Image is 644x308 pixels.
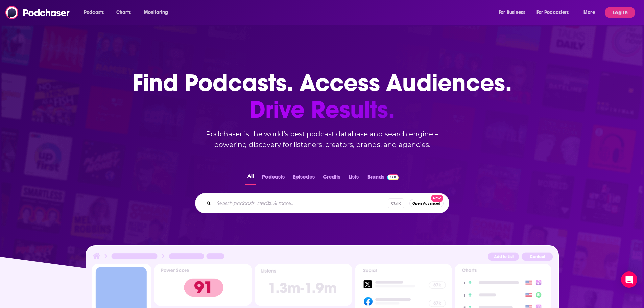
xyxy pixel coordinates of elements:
[367,172,399,185] a: BrandsPodchaser Pro
[79,7,113,18] button: open menu
[321,172,342,185] button: Credits
[412,202,440,205] span: Open Advanced
[494,7,534,18] button: open menu
[431,195,443,202] span: New
[154,264,252,306] img: Podcast Insights Power score
[112,7,135,18] a: Charts
[499,8,525,17] span: For Business
[139,7,177,18] button: open menu
[5,6,70,19] img: Podchaser - Follow, Share and Rate Podcasts
[260,172,287,185] button: Podcasts
[132,96,512,123] span: Drive Results.
[144,8,168,17] span: Monitoring
[116,8,131,17] span: Charts
[583,8,595,17] span: More
[132,70,512,123] h1: Find Podcasts. Access Audiences.
[532,7,579,18] button: open menu
[291,172,317,185] button: Episodes
[84,8,104,17] span: Podcasts
[536,8,569,17] span: For Podcasters
[621,271,637,288] div: Open Intercom Messenger
[92,252,553,263] img: Podcast Insights Header
[409,199,444,207] button: Open AdvancedNew
[579,7,603,18] button: open menu
[605,7,635,18] button: Log In
[255,264,352,306] img: Podcast Insights Listens
[347,172,361,185] button: Lists
[388,198,404,208] span: Ctrl K
[187,128,457,150] h2: Podchaser is the world’s best podcast database and search engine – powering discovery for listene...
[214,198,388,209] input: Search podcasts, credits, & more...
[245,172,256,185] button: All
[195,193,449,213] div: Search podcasts, credits, & more...
[387,174,399,180] img: Podchaser Pro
